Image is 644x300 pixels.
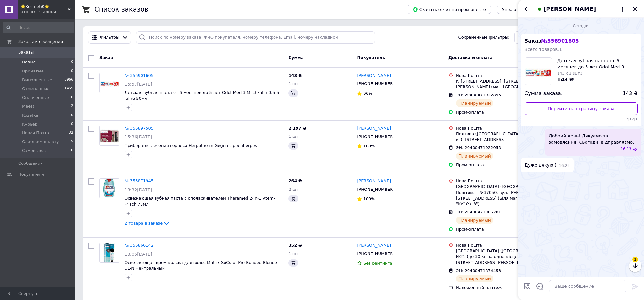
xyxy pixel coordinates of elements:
button: Закрыть [631,5,639,13]
span: Оплаченные [22,95,49,100]
div: [PHONE_NUMBER] [356,250,396,258]
span: 2 шт. [288,187,300,192]
a: 2 товара в заказе [125,221,170,226]
span: Заказ [99,55,113,60]
span: 143 x 1 (шт.) [557,71,582,76]
span: 16:13 12.08.2025 [620,147,631,152]
span: Всего товаров: 1 [525,47,562,52]
a: № 356866142 [125,243,153,248]
button: Назад [523,5,531,13]
span: [PERSON_NAME] [543,5,596,13]
div: Нова Пошта [456,73,553,78]
span: Принятые [22,68,44,74]
span: 13:05[DATE] [125,252,152,257]
span: 2 197 ₴ [288,126,306,131]
div: Наложенный платеж [456,285,553,291]
img: 4638829102_w100_h100_detskaya-zubnaya-pasta.jpg [525,58,552,85]
span: Дуже дякую ) [525,162,556,169]
div: Полтава ([GEOGRAPHIC_DATA].), №31 (до 30 кг): [STREET_ADDRESS] [456,131,553,142]
span: 143 ₴ [557,77,574,83]
span: Ожидаем оплату [22,139,59,145]
div: Планируемый [456,275,493,282]
div: Планируемый [456,99,493,107]
button: [PERSON_NAME] [536,5,626,13]
span: Сохраненные фильтры: [458,35,510,40]
a: Перейти на страницу заказа [525,102,638,115]
img: Фото товару [100,126,119,145]
span: Детская зубная паста от 6 месяцев до 5 лет Odol-Med 3 Milchzahn 0,5-5 Jahre 50мл [557,57,638,70]
div: Ваш ID: 3740889 [20,9,75,15]
a: Прибор для лечения герпеса Herpotherm Gegen Lippenherpes [125,143,257,148]
span: Управление статусами [502,7,552,12]
div: Нова Пошта [456,243,553,248]
span: Без рейтинга [363,261,392,265]
span: 0 [71,113,73,118]
div: [GEOGRAPHIC_DATA] ([GEOGRAPHIC_DATA].), Поштомат №37050: вул. [PERSON_NAME][STREET_ADDRESS] (Біля... [456,184,553,207]
input: Поиск [3,22,74,33]
span: Покупатель [357,55,385,60]
span: Отмененные [22,86,49,92]
span: 15:36[DATE] [125,134,152,139]
button: Управление статусами [497,5,557,14]
a: Фото товару [99,178,119,198]
span: 264 ₴ [288,179,302,183]
span: Meest [22,104,34,109]
a: № 356871945 [125,179,153,183]
span: Детская зубная паста от 6 месяцев до 5 лет Odol-Med 3 Milchzahn 0,5-5 Jahre 50мл [125,90,279,101]
span: 15:57[DATE] [125,82,152,87]
span: 2 товара в заказе [125,221,163,226]
span: 352 ₴ [288,243,302,248]
span: 8966 [64,77,73,83]
span: Курьер [22,121,37,127]
span: 16:13 12.08.2025 [525,117,638,123]
a: Фото товару [99,73,119,93]
span: Выполненные [22,77,52,83]
div: Планируемый [456,217,493,224]
img: Фото товару [100,243,119,262]
a: Освежающая зубная паста с ополаскивателем Theramed 2-in-1 Atem-Frisch 75мл [125,196,275,206]
span: Покупатели [18,172,44,177]
span: 1 шт. [288,251,300,256]
img: Фото товару [100,73,119,93]
a: Осветляющая крем-краска для волос Matrix SoColor Pre-Bonded Blonde UL-N Нейтральный [125,260,277,271]
img: Фото товару [100,179,119,198]
span: 0 [71,95,73,100]
span: Заказы и сообщения [18,39,63,45]
button: Скачать отчет по пром-оплате [408,5,491,14]
div: Планируемый [456,152,493,160]
span: Сумма [288,55,303,60]
span: 1 шт. [288,81,300,86]
span: 0 [71,59,73,65]
span: Добрий день! Дякуємо за замовлення. Сьогодні відправляємо. [549,133,638,145]
span: ЭН: 20400471922855 [456,93,501,97]
span: 96% [363,91,372,96]
a: [PERSON_NAME] [357,73,391,79]
span: Новая Почта [22,130,49,136]
span: ЭН: 20400471905281 [456,210,501,214]
span: 2 [71,104,73,109]
span: 13:32[DATE] [125,187,152,192]
span: Сегодня [570,24,592,29]
span: 143 ₴ [288,73,302,78]
span: 1 шт. [288,134,300,139]
span: Самовывоз [22,148,46,153]
span: 143 ₴ [623,90,638,97]
div: Пром-оплата [456,110,553,115]
div: Пром-оплата [456,227,553,232]
span: 0 [71,148,73,153]
a: [PERSON_NAME] [357,178,391,184]
button: Открыть шаблоны ответов [536,282,544,290]
a: Фото товару [99,126,119,146]
span: Сообщения [18,161,43,166]
span: Заказы [18,50,34,55]
div: 12.08.2025 [521,23,641,29]
span: ⭐KosmetiK⭐ [20,4,68,9]
span: ЭН: 20400471874453 [456,268,501,273]
span: 16:23 12.08.2025 [559,163,570,169]
div: г. [STREET_ADDRESS]: [STREET_ADDRESS][PERSON_NAME] (маг. [GEOGRAPHIC_DATA]) [456,78,553,90]
h1: Список заказов [94,6,148,13]
a: № 356901605 [125,73,153,78]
